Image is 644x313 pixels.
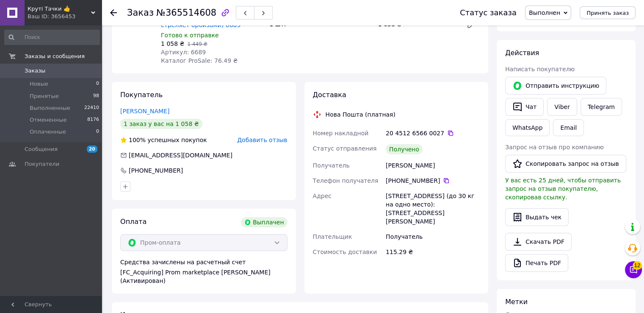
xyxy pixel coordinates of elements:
[625,261,642,278] button: Чат с покупателем12
[323,110,398,119] div: Нова Пошта (платная)
[580,6,636,19] button: Принять заказ
[384,244,481,260] div: 115.29 ₴
[120,268,287,285] div: [FC_Acquiring] Prom marketplace [PERSON_NAME] (Активирован)
[187,41,207,47] span: 1 449 ₴
[505,254,568,272] a: Печать PDF
[313,193,332,199] span: Адрес
[129,137,146,143] span: 100%
[547,98,577,116] a: Viber
[313,145,377,152] span: Статус отправления
[241,217,287,227] div: Выплачен
[313,233,352,240] span: Плательщик
[386,129,480,137] div: 20 4512 6566 0027
[30,116,66,124] span: Отмененные
[505,66,575,73] span: Написать покупателю
[553,119,584,136] button: Email
[28,13,102,20] div: Ваш ID: 3656453
[96,80,99,88] span: 0
[120,119,202,129] div: 1 заказ у вас на 1 058 ₴
[313,162,350,169] span: Получатель
[87,116,99,124] span: 8176
[25,67,45,75] span: Заказы
[120,91,163,99] span: Покупатель
[28,5,91,13] span: Круті Тачки 👍
[237,137,287,143] span: Добавить отзыв
[93,92,99,100] span: 98
[30,128,66,136] span: Оплаченные
[161,32,219,39] span: Готово к отправке
[529,9,560,16] span: Выполнен
[161,40,184,47] span: 1 058 ₴
[586,10,629,16] span: Принять заказ
[87,145,97,153] span: 20
[156,8,216,18] span: №365514608
[505,177,621,201] span: У вас есть 25 дней, чтобы отправить запрос на отзыв покупателю, скопировав ссылку.
[386,144,423,154] div: Получено
[633,261,642,270] span: 12
[110,8,117,17] div: Вернуться назад
[505,98,544,116] button: Чат
[313,91,346,99] span: Доставка
[505,77,606,95] button: Отправить инструкцию
[505,155,626,173] button: Скопировать запрос на отзыв
[505,144,604,151] span: Запрос на отзыв про компанию
[30,80,48,88] span: Новые
[161,57,238,64] span: Каталог ProSale: 76.49 ₴
[129,152,232,159] span: [EMAIL_ADDRESS][DOMAIN_NAME]
[386,176,480,185] div: [PHONE_NUMBER]
[505,233,572,251] a: Скачать PDF
[505,49,539,57] span: Действия
[384,188,481,229] div: [STREET_ADDRESS] (до 30 кг на одно место): [STREET_ADDRESS][PERSON_NAME]
[384,229,481,244] div: Получатель
[127,8,154,18] span: Заказ
[161,49,206,56] span: Артикул: 6689
[313,249,377,255] span: Стоимость доставки
[120,218,146,226] span: Оплата
[120,136,207,144] div: успешных покупок
[25,53,85,60] span: Заказы и сообщения
[460,8,517,17] div: Статус заказа
[25,145,58,153] span: Сообщения
[120,108,169,115] a: [PERSON_NAME]
[505,298,528,306] span: Метки
[30,92,59,100] span: Принятые
[25,160,59,168] span: Покупатели
[580,98,622,116] a: Telegram
[313,130,369,137] span: Номер накладной
[505,208,569,226] button: Выдать чек
[505,119,550,136] a: WhatsApp
[96,128,99,136] span: 0
[30,104,70,112] span: Выполненные
[84,104,99,112] span: 22410
[313,177,379,184] span: Телефон получателя
[384,158,481,173] div: [PERSON_NAME]
[4,30,100,45] input: Поиск
[128,166,184,175] div: [PHONE_NUMBER]
[120,258,287,285] div: Средства зачислены на расчетный счет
